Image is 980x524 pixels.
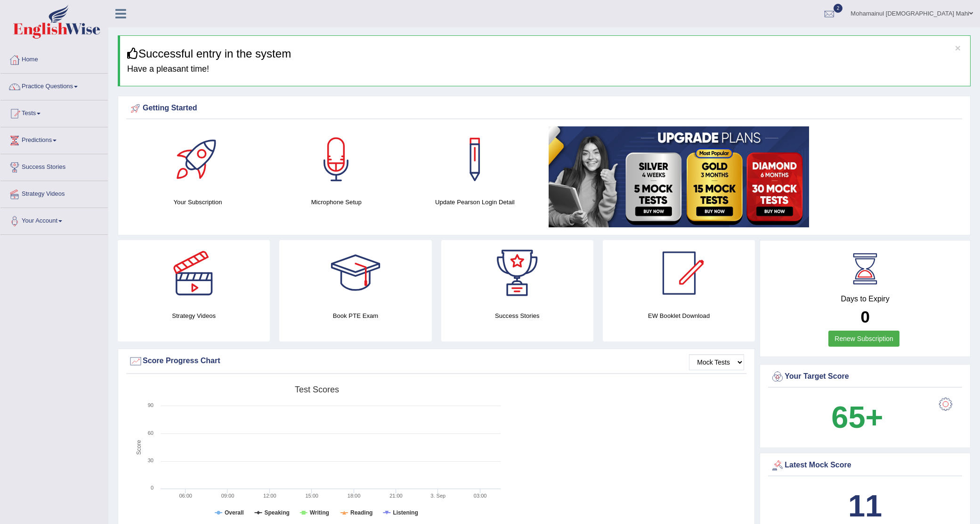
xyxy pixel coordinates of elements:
div: Score Progress Chart [129,354,744,368]
text: 06:00 [179,493,192,499]
tspan: Speaking [264,509,289,516]
h4: Update Pearson Login Detail [410,197,539,207]
span: 2 [834,4,843,13]
b: 65+ [831,400,883,434]
text: 09:00 [221,493,235,499]
tspan: Overall [225,509,244,516]
tspan: Listening [393,509,418,516]
text: 60 [148,430,154,436]
tspan: 3. Sep [430,493,445,499]
a: Success Stories [0,154,108,178]
text: 12:00 [263,493,276,499]
div: Latest Mock Score [770,458,960,473]
h4: Strategy Videos [118,311,270,321]
a: Predictions [0,127,108,151]
h4: Have a pleasant time! [127,65,963,74]
a: Strategy Videos [0,181,108,205]
text: 30 [148,457,154,463]
text: 90 [148,402,154,408]
b: 11 [848,489,882,523]
text: 0 [151,485,154,491]
h4: Your Subscription [133,197,262,207]
text: 15:00 [305,493,318,499]
tspan: Score [136,440,142,455]
tspan: Test scores [295,385,339,394]
text: 03:00 [474,493,487,499]
tspan: Reading [350,509,373,516]
a: Tests [0,100,108,124]
div: Your Target Score [770,370,960,384]
h3: Successful entry in the system [127,48,963,60]
h4: Microphone Setup [272,197,401,207]
h4: Days to Expiry [770,295,960,303]
button: × [955,43,961,53]
h4: Success Stories [441,311,593,321]
tspan: Writing [310,509,329,516]
a: Renew Subscription [828,331,899,347]
a: Practice Questions [0,74,108,97]
b: 0 [860,308,869,326]
img: small5.jpg [549,126,809,227]
a: Home [0,47,108,70]
h4: EW Booklet Download [603,311,755,321]
text: 18:00 [348,493,361,499]
a: Your Account [0,208,108,232]
div: Getting Started [129,101,960,116]
h4: Book PTE Exam [279,311,431,321]
text: 21:00 [389,493,403,499]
